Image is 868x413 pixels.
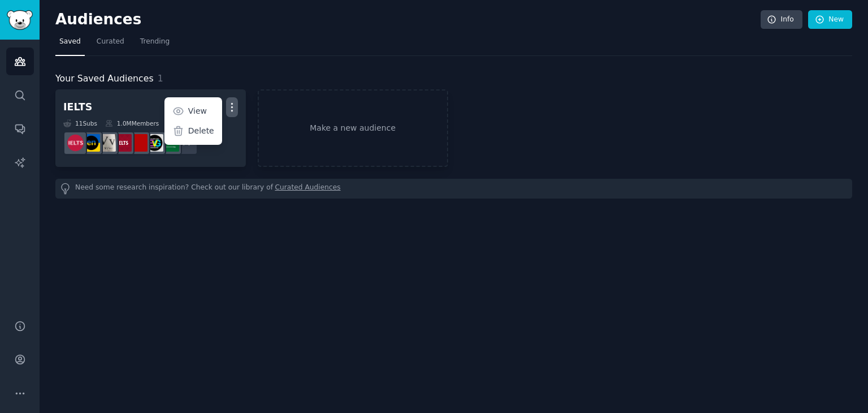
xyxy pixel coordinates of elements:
[114,134,132,152] img: IELTS_Guide
[146,134,163,152] img: EssentialVocabulary
[97,37,124,47] span: Curated
[130,134,147,152] img: ieltsspeaking
[63,100,92,114] div: IELTS
[188,125,214,137] p: Delete
[275,183,341,195] a: Curated Audiences
[59,37,81,47] span: Saved
[63,119,97,127] div: 11 Sub s
[158,73,163,84] span: 1
[808,10,852,29] a: New
[258,89,448,167] a: Make a new audience
[55,179,852,199] div: Need some research inspiration? Check out our library of
[7,10,33,30] img: GummySearch logo
[136,33,173,56] a: Trending
[55,72,154,86] span: Your Saved Audiences
[55,33,85,56] a: Saved
[140,37,170,47] span: Trending
[55,89,246,167] a: IELTSViewDelete11Subs1.0MMembers4.56% /mo+4saudiarabiaEssentialVocabularyieltsspeakingIELTS_Guide...
[188,105,207,117] p: View
[83,134,100,152] img: EnglishLearning
[761,10,802,29] a: Info
[55,11,761,29] h2: Audiences
[93,33,128,56] a: Curated
[98,134,116,152] img: vocabulary
[67,134,84,152] img: IELTS
[105,119,159,127] div: 1.0M Members
[166,100,220,123] a: View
